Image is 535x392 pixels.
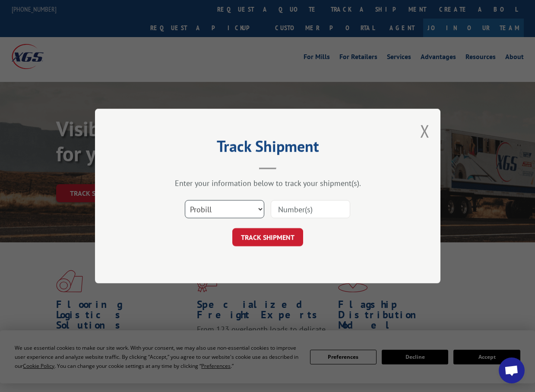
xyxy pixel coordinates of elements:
[138,178,397,188] div: Enter your information below to track your shipment(s).
[271,200,350,218] input: Number(s)
[232,228,303,246] button: TRACK SHIPMENT
[138,140,397,157] h2: Track Shipment
[420,119,430,142] button: Close modal
[499,358,525,383] div: Open chat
